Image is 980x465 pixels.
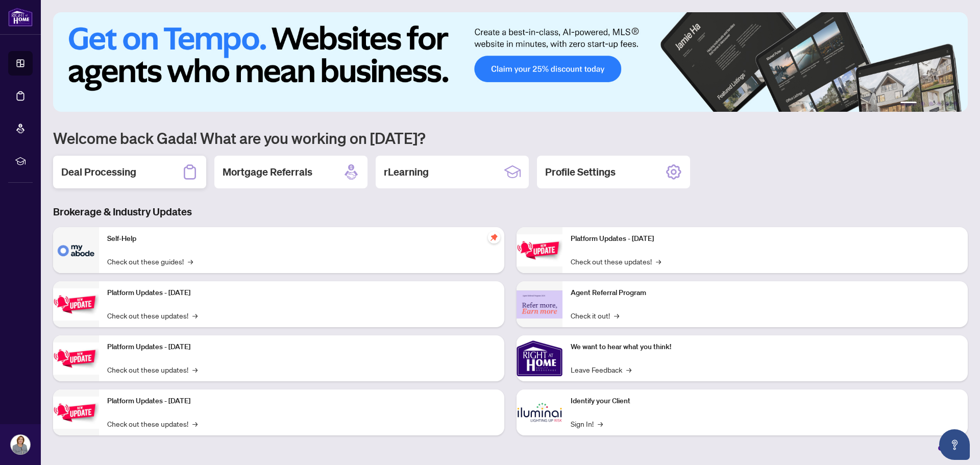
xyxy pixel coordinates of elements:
[929,102,933,106] button: 3
[517,234,562,266] img: Platform Updates - June 23, 2025
[517,389,562,435] img: Identify your Client
[517,290,562,319] img: Agent Referral Program
[107,287,496,299] p: Platform Updates - [DATE]
[571,256,661,267] a: Check out these updates!→
[107,418,198,429] a: Check out these updates!→
[384,165,429,179] h2: rLearning
[656,256,661,267] span: →
[53,397,99,429] img: Platform Updates - July 8, 2025
[571,341,960,353] p: We want to hear what you think!
[11,435,30,454] img: Profile Icon
[107,364,198,375] a: Check out these updates!→
[107,233,496,244] p: Self-Help
[192,418,198,429] span: →
[614,310,619,321] span: →
[53,227,99,273] img: Self-Help
[107,310,198,321] a: Check out these updates!→
[545,165,616,179] h2: Profile Settings
[53,205,968,219] h3: Brokerage & Industry Updates
[945,102,949,106] button: 5
[953,102,958,106] button: 6
[598,418,603,429] span: →
[53,128,968,148] h1: Welcome back Gada! What are you working on [DATE]?
[571,287,960,299] p: Agent Referral Program
[900,102,917,106] button: 1
[571,233,960,244] p: Platform Updates - [DATE]
[488,231,500,243] span: pushpin
[571,310,619,321] a: Check it out!→
[192,364,198,375] span: →
[61,165,136,179] h2: Deal Processing
[107,256,193,267] a: Check out these guides!→
[192,310,198,321] span: →
[517,335,562,381] img: We want to hear what you think!
[939,429,970,460] button: Open asap
[223,165,312,179] h2: Mortgage Referrals
[53,12,968,112] img: Slide 0
[571,364,631,375] a: Leave Feedback→
[571,396,960,407] p: Identify your Client
[937,102,941,106] button: 4
[53,288,99,321] img: Platform Updates - September 16, 2025
[626,364,631,375] span: →
[921,102,925,106] button: 2
[8,8,33,27] img: logo
[107,396,496,407] p: Platform Updates - [DATE]
[107,341,496,353] p: Platform Updates - [DATE]
[53,342,99,375] img: Platform Updates - July 21, 2025
[571,418,603,429] a: Sign In!→
[188,256,193,267] span: →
